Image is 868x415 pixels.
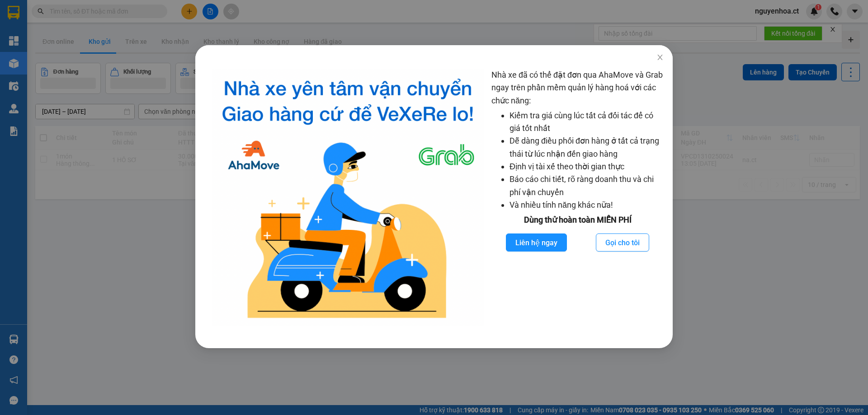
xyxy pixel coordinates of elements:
li: Dễ dàng điều phối đơn hàng ở tất cả trạng thái từ lúc nhận đến giao hàng [509,135,664,160]
button: Liên hệ ngay [506,233,567,252]
span: Liên hệ ngay [515,237,557,248]
div: Nhà xe đã có thể đặt đơn qua AhaMove và Grab ngay trên phần mềm quản lý hàng hoá với các chức năng: [491,69,664,326]
button: Gọi cho tôi [596,233,649,252]
span: close [656,54,664,61]
li: Kiểm tra giá cùng lúc tất cả đối tác để có giá tốt nhất [509,109,664,135]
li: Báo cáo chi tiết, rõ ràng doanh thu và chi phí vận chuyển [509,173,664,199]
div: Dùng thử hoàn toàn MIỄN PHÍ [491,214,664,226]
img: logo [212,69,484,326]
button: Close [647,45,673,70]
li: Định vị tài xế theo thời gian thực [509,160,664,173]
li: Và nhiều tính năng khác nữa! [509,199,664,211]
span: Gọi cho tôi [605,237,640,248]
